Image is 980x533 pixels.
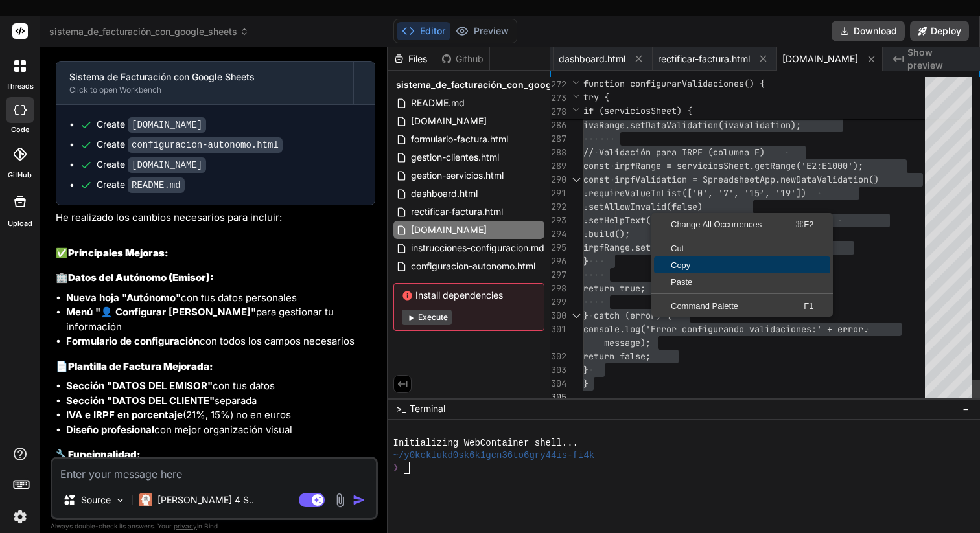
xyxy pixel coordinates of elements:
[583,91,609,103] span: try {
[396,78,594,91] span: sistema_de_facturación_con_google_sheets
[568,309,585,323] div: Click to collapse the range.
[393,449,595,462] span: ~/y0kcklukd0sk6k1gcn36to6gry44is-fi4k
[410,186,479,201] span: dashboard.html
[550,391,566,404] div: 305
[68,247,169,259] strong: Principales Mejoras:
[550,146,566,159] div: 288
[604,337,651,348] span: message);
[402,289,536,302] span: Install dependencies
[811,160,863,172] span: 2:E1000');
[583,160,811,172] span: const irpfRange = serviciosSheet.getRange('E
[56,359,375,374] h3: 📄
[550,268,566,282] div: 297
[128,137,283,153] code: configuracion-autonomo.html
[583,187,801,199] span: .requireValueInList(['0', '7', '15', '19']
[68,360,213,372] strong: Plantilla de Factura Mejorada:
[550,119,566,132] div: 286
[550,227,566,241] div: 294
[550,377,566,391] div: 304
[66,334,375,349] li: con todos los campos necesarios
[583,201,703,212] span: .setAllowInvalid(false)
[8,218,32,229] label: Upload
[56,62,353,104] button: Sistema de Facturación con Google SheetsClick to open Workbench
[568,173,585,187] div: Click to collapse the range.
[550,214,566,227] div: 293
[393,462,399,474] span: ❯
[410,113,488,129] span: [DOMAIN_NAME]
[550,91,566,105] span: 273
[97,118,206,131] div: Create
[410,95,466,111] span: README.md
[66,394,215,407] strong: Sección "DATOS DEL CLIENTE"
[56,271,375,286] h3: 🏢
[128,177,185,193] code: README.md
[410,222,488,238] span: [DOMAIN_NAME]
[6,81,34,92] label: threads
[66,306,256,318] strong: Menú "👤 Configurar [PERSON_NAME]"
[550,78,566,91] span: 272
[66,291,375,306] li: con tus datos personales
[69,85,340,95] div: Click to open Workbench
[174,522,197,530] span: privacy
[962,402,970,415] span: −
[115,495,126,506] img: Pick Models
[550,309,566,323] div: 300
[56,210,375,225] p: He realizado los cambios necesarios para incluir:
[782,52,858,65] span: [DOMAIN_NAME]
[66,424,154,436] strong: Diseño profesional
[583,228,630,240] span: .build();
[907,46,970,72] span: Show preview
[583,174,811,185] span: const irpfValidation = SpreadsheetApp.newDat
[583,378,589,389] span: }
[69,71,340,84] div: Sistema de Facturación con Google Sheets
[388,52,436,65] div: Files
[157,493,254,506] p: [PERSON_NAME] 4 S..
[550,200,566,214] div: 292
[397,22,450,40] button: Editor
[410,131,509,147] span: formulario-factura.html
[393,437,578,449] span: Initializing WebContainer shell...
[353,493,366,506] img: icon
[801,187,806,199] span: )
[550,295,566,309] div: 299
[550,173,566,187] div: 290
[583,242,811,253] span: irpfRange.setDataValidation(irpfValidation);
[97,178,185,192] div: Create
[128,157,206,173] code: [DOMAIN_NAME]
[11,124,29,135] label: code
[81,493,111,506] p: Source
[66,335,200,347] strong: Formulario de configuración
[583,350,651,362] span: return false;
[550,132,566,146] div: 287
[559,52,625,65] span: dashboard.html
[9,506,31,528] img: settings
[583,323,817,335] span: console.log('Error configurando validaciones:
[550,323,566,336] div: 301
[56,448,375,462] h3: 🔧
[49,25,249,38] span: sistema_de_facturación_con_google_sheets
[410,258,537,274] span: configuracion-autonomo.html
[410,150,500,165] span: gestion-clientes.html
[583,105,692,117] span: if (serviciosSheet) {
[139,493,152,506] img: Claude 4 Sonnet
[583,282,646,294] span: return true;
[436,52,489,65] div: Github
[550,363,566,377] div: 303
[410,168,505,183] span: gestion-servicios.html
[402,310,452,325] button: Execute
[66,423,375,438] li: con mejor organización visual
[960,398,972,419] button: −
[51,520,378,532] p: Always double-check its answers. Your in Bind
[66,408,375,423] li: (21%, 15%) no en euros
[817,323,869,335] span: ' + error.
[583,146,765,158] span: // Validación para IRPF (columna E)
[66,409,183,421] strong: IVA e IRPF en porcentaje
[583,310,671,321] span: } catch (error) {
[910,21,969,41] button: Deploy
[583,364,589,376] span: }
[550,159,566,173] div: 289
[583,119,801,131] span: ivaRange.setDataValidation(ivaValidation);
[550,255,566,268] div: 296
[658,52,750,65] span: rectificar-factura.html
[97,158,206,172] div: Create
